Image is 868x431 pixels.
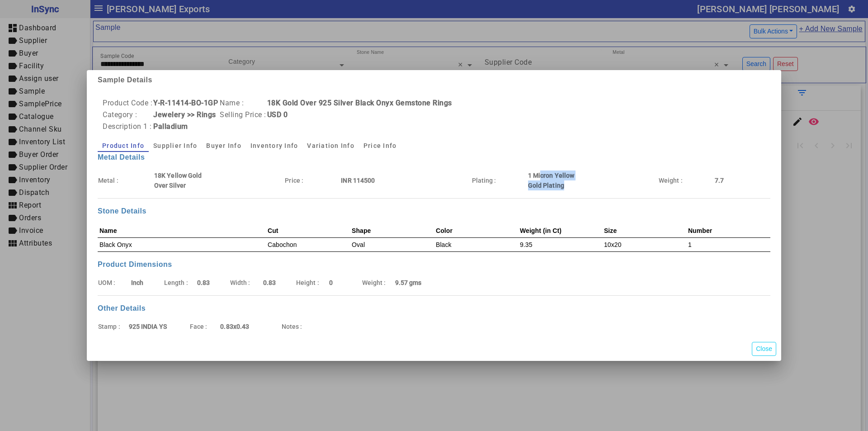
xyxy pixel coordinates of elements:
td: Weight : [362,277,395,288]
b: 18K Gold Over 925 Silver Black Onyx Gemstone Rings [267,99,452,107]
b: INR 114500 [341,177,375,184]
td: Name : [219,97,267,109]
td: Category : [102,109,153,121]
td: Weight : [658,170,714,191]
td: Price : [284,170,340,191]
b: 925 INDIA YS [129,323,167,330]
b: 1 Micron Yellow Gold Plating [528,172,575,189]
span: Buyer Info [206,142,241,149]
td: UOM : [98,277,131,288]
td: Black [434,238,518,252]
b: Other Details [98,304,146,312]
td: Notes : [281,321,312,332]
b: Palladium [153,122,188,131]
b: Product Dimensions [98,260,172,268]
b: Inch [131,279,143,286]
th: Name [98,224,266,238]
td: Height : [296,277,329,288]
span: Price Info [363,142,397,149]
span: Supplier Info [153,142,197,149]
td: Stamp : [98,321,128,332]
b: Metal Details [98,153,145,161]
b: 0.83 [263,279,276,286]
button: Close [752,342,776,356]
th: Shape [350,224,434,238]
th: Size [602,224,686,238]
b: Stone Details [98,207,146,215]
b: 9.57 gms [395,279,422,286]
b: Sample Details [98,76,152,84]
td: Face : [189,321,220,332]
td: Product Code : [102,97,153,109]
th: Cut [266,224,350,238]
td: 1 [686,238,770,252]
th: Weight (in Ct) [518,224,602,238]
b: 18K Yellow Gold Over Silver [154,172,202,189]
b: 0.83 [197,279,210,286]
td: Length : [164,277,197,288]
td: 9.35 [518,238,602,252]
span: Product Info [102,142,144,149]
td: Plating : [472,170,528,191]
b: 7.7 [715,177,724,184]
b: Y-R-11414-BO-1GP [153,99,218,107]
span: Variation Info [307,142,354,149]
td: Cabochon [266,238,350,252]
b: USD 0 [267,110,288,119]
b: 0.83x0.43 [220,323,249,330]
b: Jewelery >> Rings [153,110,216,119]
td: Width : [230,277,263,288]
td: Description 1 : [102,121,153,133]
td: Selling Price : [219,109,267,121]
b: 0 [329,279,333,286]
th: Color [434,224,518,238]
span: Inventory Info [250,142,298,149]
th: Number [686,224,770,238]
td: Black Onyx [98,238,266,252]
td: Oval [350,238,434,252]
td: 10x20 [602,238,686,252]
td: Metal : [98,170,154,191]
